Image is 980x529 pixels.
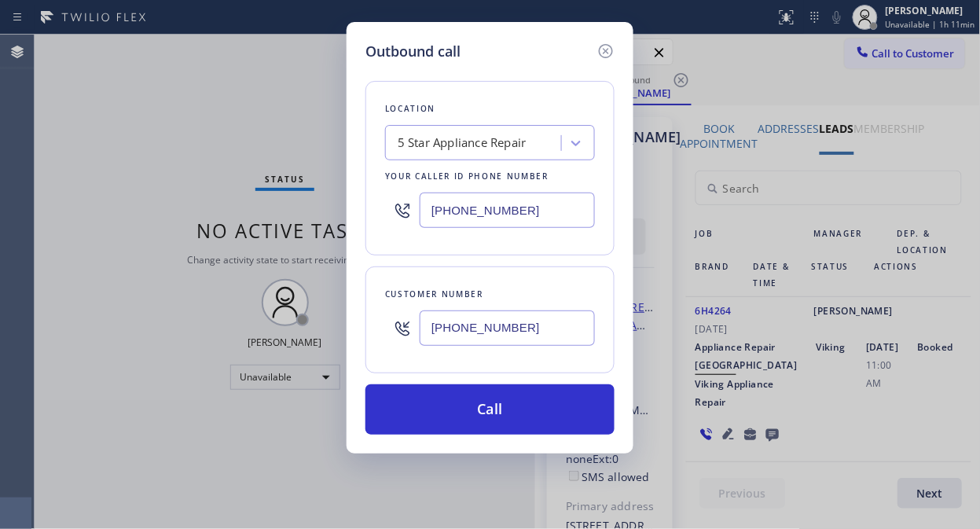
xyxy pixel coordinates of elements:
input: (123) 456-7890 [420,193,595,228]
input: (123) 456-7890 [420,310,595,346]
div: Customer number [385,286,595,303]
div: Your caller id phone number [385,168,595,185]
button: Call [365,384,615,435]
div: Location [385,101,595,117]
